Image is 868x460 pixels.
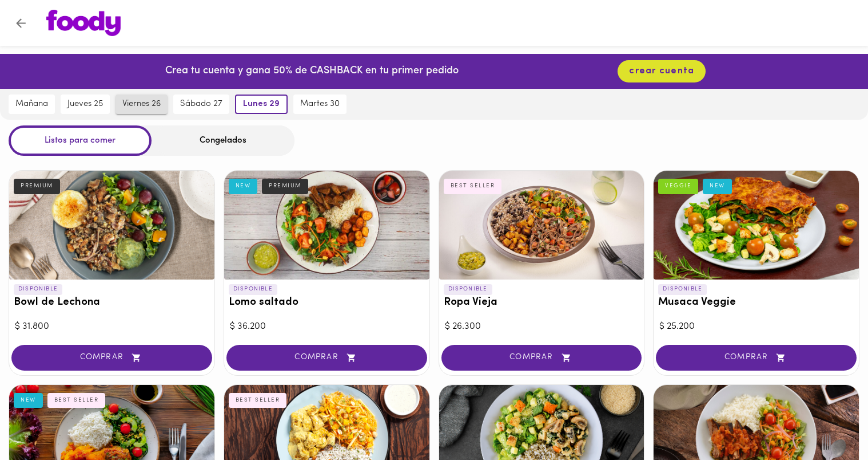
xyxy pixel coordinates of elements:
div: NEW [14,393,43,408]
p: DISPONIBLE [444,284,492,294]
span: crear cuenta [629,66,694,77]
button: mañana [9,95,55,114]
div: PREMIUM [262,179,308,194]
span: jueves 25 [67,99,103,109]
div: $ 25.200 [659,320,853,333]
p: DISPONIBLE [14,284,62,294]
button: Volver [7,9,35,37]
div: $ 26.300 [445,320,639,333]
img: logo.png [46,10,121,36]
button: COMPRAR [656,345,857,371]
span: lunes 29 [243,99,280,109]
p: DISPONIBLE [658,284,707,294]
div: Lomo saltado [224,171,429,280]
div: Congelados [152,125,294,156]
h3: Bowl de Lechona [14,297,210,309]
span: martes 30 [300,99,340,109]
div: BEST SELLER [47,393,106,408]
button: lunes 29 [235,95,288,114]
div: BEST SELLER [229,393,287,408]
div: Musaca Veggie [654,171,859,280]
span: COMPRAR [26,353,198,363]
div: $ 31.800 [15,320,209,333]
div: NEW [229,179,258,194]
button: crear cuenta [618,60,706,82]
button: jueves 25 [61,95,110,114]
p: DISPONIBLE [229,284,277,294]
p: Crea tu cuenta y gana 50% de CASHBACK en tu primer pedido [165,64,459,79]
h3: Lomo saltado [229,297,425,309]
button: sábado 27 [173,95,229,114]
div: Bowl de Lechona [9,171,214,280]
span: COMPRAR [241,353,413,363]
div: Ropa Vieja [439,171,644,280]
div: $ 36.200 [230,320,424,333]
button: martes 30 [293,95,347,114]
span: mañana [15,99,48,109]
button: COMPRAR [226,345,427,371]
span: viernes 26 [122,99,161,109]
h3: Ropa Vieja [444,297,640,309]
span: COMPRAR [456,353,628,363]
button: COMPRAR [11,345,212,371]
div: BEST SELLER [444,179,502,194]
div: NEW [703,179,732,194]
div: PREMIUM [14,179,60,194]
iframe: Messagebird Livechat Widget [802,394,857,449]
span: COMPRAR [670,353,842,363]
h3: Musaca Veggie [658,297,854,309]
button: COMPRAR [441,345,642,371]
button: viernes 26 [116,95,168,114]
div: VEGGIE [658,179,698,194]
div: Listos para comer [9,125,152,156]
span: sábado 27 [180,99,222,109]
